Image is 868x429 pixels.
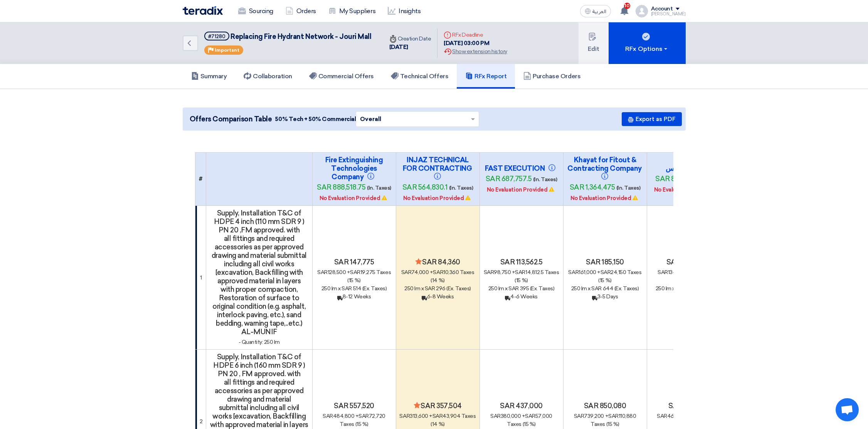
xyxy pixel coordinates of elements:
div: 128,500 + 19,275 Taxes (15 %) [316,268,393,284]
span: Important [215,47,239,53]
span: 10 [624,3,630,9]
span: sar [401,269,412,276]
h4: FAST EXECUTION [483,164,560,173]
span: 250 [488,285,498,292]
div: Open chat [836,398,859,421]
span: lm x [498,285,508,292]
h4: sar 850,080 [567,402,644,410]
h4: sar 357,504 [399,402,476,410]
span: sar [350,269,360,276]
h4: sar 113,562.5 [483,258,560,266]
h4: sar 437,000 [483,402,560,410]
div: RFx Options [625,44,669,54]
span: sar 395 [508,285,529,292]
span: Replacing Fire Hydrant Network - Jouri Mall [230,32,371,41]
h4: sar 147,775 [316,258,393,266]
div: 313,600 + 43,904 Taxes (14 %) [399,412,476,428]
span: 250 [571,285,580,292]
div: 74,000 + 10,360 Taxes (14 %) [399,268,476,284]
span: sar 296 [425,285,446,292]
span: sar 888,518.75 [317,183,365,192]
div: Show extension history [444,47,507,56]
span: 250 [321,285,331,292]
span: sar [323,413,333,419]
th: # [195,153,206,206]
div: 4-6 Weeks [483,293,560,301]
h5: Summary [191,72,227,80]
span: (Ex. Taxes) [362,285,387,292]
span: sar [490,413,501,419]
span: (In. Taxes) [616,185,641,191]
div: 161,000 + 24,150 Taxes (15 %) [567,268,644,284]
span: (In. Taxes) [367,185,391,191]
div: 466,400 + 69,960 Taxes (15 %) [650,412,727,428]
span: sar 1,364,475 [570,183,615,192]
button: Export as PDF [622,112,682,126]
div: 134,750 + 20,212.5 Taxes (15 %) [650,268,727,284]
span: sar [317,269,328,276]
div: Creation Date [389,35,431,43]
td: 1 [195,206,206,350]
span: sar [484,269,494,276]
div: No Evaluation Provided [567,194,644,202]
h5: Replacing Fire Hydrant Network - Jouri Mall [204,32,372,41]
span: sar [658,269,668,276]
h4: Fire Extinguishing Technologies Company [316,156,393,181]
div: 380,000 + 57,000 Taxes (15 %) [483,412,560,428]
span: lm x [331,285,341,292]
div: #71280 [208,34,225,39]
span: sar 564,830.1 [402,183,448,192]
div: No Evaluation Provided [316,194,393,202]
h4: سترونغ بيس [650,164,727,173]
div: No Evaluation Provided [483,186,560,194]
div: No Evaluation Provided [399,194,476,202]
span: sar [601,269,611,276]
span: 250 [404,285,414,292]
h4: sar 557,520 [316,402,393,410]
span: 250 [656,285,665,292]
h5: Technical Offers [391,72,448,80]
h4: sar 536,360 [650,402,727,410]
a: RFx Report [457,64,515,89]
h5: Collaboration [244,72,292,80]
span: Offers Comparison Table [190,114,272,124]
span: sar 687,757.5 [486,175,532,183]
button: العربية [580,5,611,17]
a: Technical Offers [382,64,457,89]
span: lm x [666,285,675,292]
div: [PERSON_NAME] [651,12,686,16]
a: Collaboration [235,64,301,89]
h5: Purchase Orders [523,72,580,80]
a: Insights [382,3,427,20]
div: No Evaluation Provided [650,186,727,194]
h4: sar 185,150 [567,258,644,266]
a: My Suppliers [322,3,382,20]
a: Summary [183,64,236,89]
span: sar 514 [341,285,361,292]
img: profile_test.png [636,5,648,17]
h4: sar 84,360 [399,258,476,266]
span: (Ex. Taxes) [614,285,639,292]
span: sar [608,413,619,419]
div: [DATE] [389,43,431,52]
h4: Supply, Installation T&C of HDPE 4 inch (110 mm SDR 9 ) PN 20 ,FM approved. with all fittings and... [209,209,309,336]
span: sar [399,413,410,419]
span: (Ex. Taxes) [530,285,555,292]
span: lm x [414,285,424,292]
span: sar [657,413,667,419]
span: sar [568,269,579,276]
button: RFx Options [609,22,686,64]
h4: Khayat for Fitout & Contracting Company [567,156,644,181]
h5: Commercial Offers [309,72,374,80]
span: 50% Tech + 50% Commercial [275,115,356,123]
span: sar 644 [591,285,613,292]
span: sar [515,269,525,276]
span: sar 820,985 [655,175,696,183]
span: sar [525,413,535,419]
span: sar [432,413,443,419]
div: 739,200 + 110,880 Taxes (15 %) [567,412,644,428]
div: Account [651,6,673,12]
a: Commercial Offers [301,64,382,89]
span: sar [574,413,584,419]
h4: INJAZ TECHNICAL FOR CONTRACTING [399,156,476,181]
